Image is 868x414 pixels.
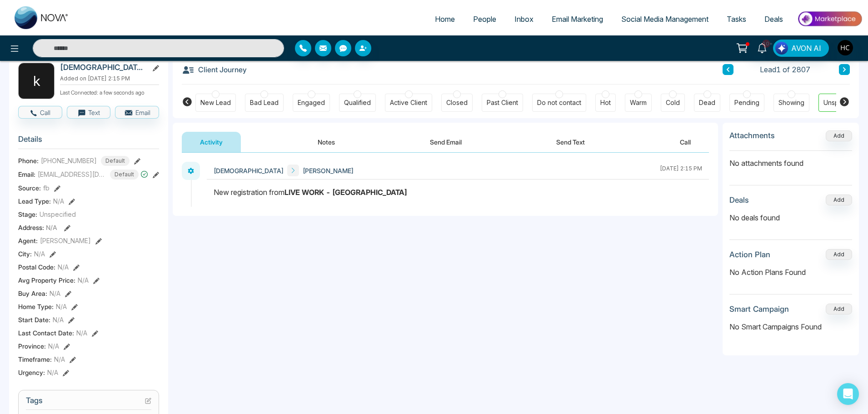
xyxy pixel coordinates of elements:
[514,15,534,24] span: Inbox
[18,156,39,165] span: Phone:
[826,249,852,260] button: Add
[67,106,111,119] button: Text
[56,302,67,311] span: N/A
[53,196,64,206] span: N/A
[837,383,859,405] div: Open Intercom Messenger
[53,315,64,324] span: N/A
[838,40,853,55] img: User Avatar
[18,106,62,119] button: Call
[729,250,770,259] h3: Action Plan
[826,195,852,205] button: Add
[426,10,464,28] a: Home
[299,132,353,152] button: Notes
[18,170,35,179] span: Email:
[38,170,106,179] span: [EMAIL_ADDRESS][DOMAIN_NAME]
[630,98,647,107] div: Warm
[344,98,371,107] div: Qualified
[18,223,57,232] span: Address:
[729,195,749,205] h3: Deals
[751,40,773,55] a: 10+
[764,15,783,24] span: Deals
[46,224,57,231] span: N/A
[58,262,69,272] span: N/A
[15,6,69,29] img: Nova CRM Logo
[303,166,354,175] span: [PERSON_NAME]
[464,10,505,28] a: People
[78,275,89,285] span: N/A
[182,63,247,76] h3: Client Journey
[60,75,159,83] p: Added on [DATE] 2:15 PM
[762,40,770,48] span: 10+
[797,9,863,29] img: Market-place.gif
[446,98,468,107] div: Closed
[18,183,41,193] span: Source:
[826,304,852,314] button: Add
[505,10,543,28] a: Inbox
[50,289,60,298] span: N/A
[250,98,279,107] div: Bad Lead
[734,98,759,107] div: Pending
[412,132,480,152] button: Send Email
[214,166,284,175] span: [DEMOGRAPHIC_DATA]
[826,130,852,141] button: Add
[729,212,852,223] p: No deals found
[101,156,130,166] span: Default
[600,98,611,107] div: Hot
[778,98,804,107] div: Showing
[110,170,139,180] span: Default
[718,10,755,28] a: Tasks
[662,132,709,152] button: Call
[18,135,159,149] h3: Details
[487,98,518,107] div: Past Client
[621,15,708,24] span: Social Media Management
[43,183,50,193] span: fb
[60,63,145,72] h2: [DEMOGRAPHIC_DATA]
[18,368,45,377] span: Urgency :
[18,262,55,272] span: Postal Code :
[18,63,55,99] div: k
[760,64,810,75] span: Lead 1 of 2807
[18,315,50,324] span: Start Date :
[76,328,87,338] span: N/A
[473,15,496,24] span: People
[18,236,38,245] span: Agent:
[538,132,603,152] button: Send Text
[18,249,32,259] span: City :
[729,267,852,278] p: No Action Plans Found
[18,209,37,219] span: Stage:
[18,302,54,311] span: Home Type :
[40,236,91,245] span: [PERSON_NAME]
[18,341,46,351] span: Province :
[18,328,74,338] span: Last Contact Date :
[729,321,852,332] p: No Smart Campaigns Found
[60,87,159,97] p: Last Connected: a few seconds ago
[54,354,65,364] span: N/A
[543,10,612,28] a: Email Marketing
[660,165,702,176] div: [DATE] 2:15 PM
[18,196,51,206] span: Lead Type:
[729,131,775,140] h3: Attachments
[755,10,792,28] a: Deals
[826,131,852,139] span: Add
[182,132,241,152] button: Activity
[200,98,231,107] div: New Lead
[791,43,821,54] span: AVON AI
[115,106,159,119] button: Email
[18,354,52,364] span: Timeframe :
[612,10,718,28] a: Social Media Management
[390,98,427,107] div: Active Client
[773,40,829,57] button: AVON AI
[26,396,151,410] h3: Tags
[699,98,715,107] div: Dead
[298,98,325,107] div: Engaged
[775,42,788,55] img: Lead Flow
[666,98,680,107] div: Cold
[47,368,58,377] span: N/A
[41,156,97,165] span: [PHONE_NUMBER]
[34,249,45,259] span: N/A
[729,151,852,169] p: No attachments found
[18,289,47,298] span: Buy Area :
[435,15,455,24] span: Home
[537,98,581,107] div: Do not contact
[40,209,76,219] span: Unspecified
